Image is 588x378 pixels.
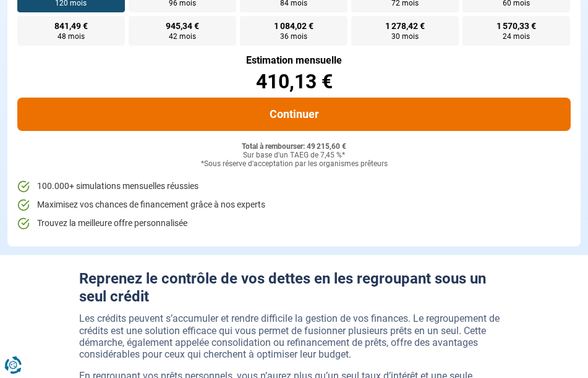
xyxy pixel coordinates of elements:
[54,22,88,30] span: 841,49 €
[391,33,419,40] span: 30 mois
[280,33,307,40] span: 36 mois
[17,151,571,160] div: Sur base d'un TAEG de 7,45 %*
[79,270,509,306] h2: Reprenez le contrôle de vos dettes en les regroupant sous un seul crédit
[503,33,530,40] span: 24 mois
[79,313,509,360] p: Les crédits peuvent s’accumuler et rendre difficile la gestion de vos finances. Le regroupement d...
[166,22,199,30] span: 945,34 €
[17,160,571,169] div: *Sous réserve d'acceptation par les organismes prêteurs
[17,143,571,151] div: Total à rembourser: 49 215,60 €
[17,180,571,193] li: 100.000+ simulations mensuelles réussies
[17,217,571,230] li: Trouvez la meilleure offre personnalisée
[17,199,571,211] li: Maximisez vos chances de financement grâce à nos experts
[17,98,571,131] button: Continuer
[169,33,196,40] span: 42 mois
[274,22,313,30] span: 1 084,02 €
[496,22,536,30] span: 1 570,33 €
[17,72,571,91] div: 410,13 €
[17,56,571,65] div: Estimation mensuelle
[58,33,85,40] span: 48 mois
[385,22,425,30] span: 1 278,42 €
